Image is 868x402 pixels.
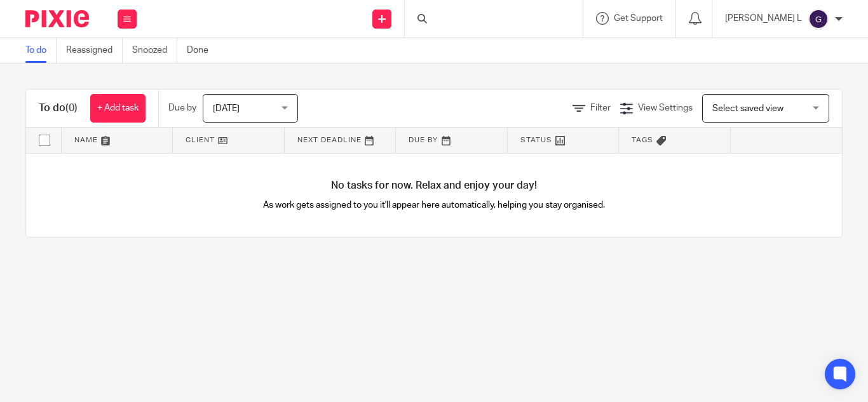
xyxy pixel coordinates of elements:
[39,102,78,115] h1: To do
[168,102,196,114] p: Due by
[632,137,653,144] span: Tags
[725,12,802,25] p: [PERSON_NAME] L
[590,104,611,112] span: Filter
[187,38,218,63] a: Done
[712,104,783,113] span: Select saved view
[230,199,638,211] p: As work gets assigned to you it'll appear here automatically, helping you stay organised.
[65,103,78,113] span: (0)
[808,9,829,29] img: svg%3E
[25,10,89,27] img: Pixie
[213,104,240,113] span: [DATE]
[66,38,123,63] a: Reassigned
[90,94,146,123] a: + Add task
[26,179,842,192] h4: No tasks for now. Relax and enjoy your day!
[638,104,693,112] span: View Settings
[132,38,177,63] a: Snoozed
[614,14,663,23] span: Get Support
[25,38,57,63] a: To do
